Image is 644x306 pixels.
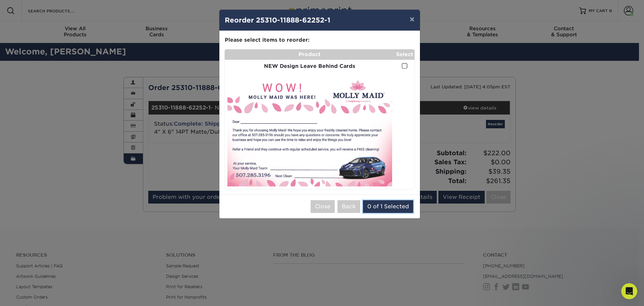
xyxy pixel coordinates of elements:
[337,200,360,213] button: Back
[396,51,413,57] strong: Select
[227,75,392,186] img: 6c790c15-36ef-4a61-8716-03aff639205f.jpg
[225,15,415,25] h4: Reorder 25310-11888-62252-1
[404,10,420,29] button: ×
[264,63,355,69] strong: NEW Design Leave Behind Cards
[363,200,413,213] button: 0 of 1 Selected
[311,200,335,213] button: Close
[225,37,310,43] strong: Please select items to reorder:
[621,283,637,299] iframe: Intercom live chat
[299,51,321,57] strong: Product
